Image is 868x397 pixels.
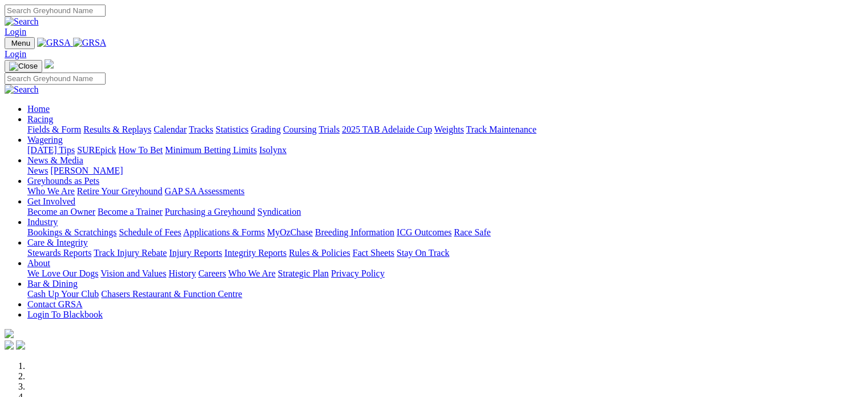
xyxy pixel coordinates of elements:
a: Fact Sheets [353,248,394,258]
a: Contact GRSA [27,299,82,309]
a: Login To Blackbook [27,310,103,319]
img: Search [5,85,39,95]
a: [DATE] Tips [27,145,75,155]
a: Integrity Reports [224,248,286,258]
a: Statistics [216,125,249,134]
a: How To Bet [119,145,163,155]
img: facebook.svg [5,340,14,350]
a: Careers [198,268,226,278]
a: Results & Replays [83,125,151,134]
a: Bar & Dining [27,279,78,288]
a: GAP SA Assessments [165,186,245,196]
button: Toggle navigation [5,60,42,73]
input: Search [5,73,106,85]
img: twitter.svg [16,340,25,350]
a: Vision and Values [100,268,166,278]
a: Rules & Policies [289,248,350,258]
img: Close [9,62,38,71]
div: About [27,268,863,279]
div: Racing [27,125,863,135]
a: 2025 TAB Adelaide Cup [342,125,432,134]
a: Care & Integrity [27,238,88,247]
a: Trials [318,125,340,134]
a: [PERSON_NAME] [50,166,123,175]
a: Login [5,27,26,37]
div: Get Involved [27,207,863,217]
a: Greyhounds as Pets [27,176,99,186]
img: logo-grsa-white.png [5,329,14,338]
a: Coursing [283,125,317,134]
a: Stay On Track [397,248,449,258]
a: History [168,268,196,278]
a: News & Media [27,155,83,165]
a: About [27,258,50,268]
div: News & Media [27,166,863,176]
a: Stewards Reports [27,248,91,258]
a: Become an Owner [27,207,95,216]
a: Race Safe [454,227,490,237]
a: Bookings & Scratchings [27,227,116,237]
a: Injury Reports [169,248,222,258]
a: Isolynx [259,145,286,155]
a: Retire Your Greyhound [77,186,163,196]
a: Applications & Forms [183,227,265,237]
a: Get Involved [27,197,75,206]
a: Tracks [189,125,213,134]
a: News [27,166,48,175]
div: Care & Integrity [27,248,863,258]
a: Privacy Policy [331,268,385,278]
a: Become a Trainer [98,207,163,216]
img: GRSA [37,38,71,48]
a: ICG Outcomes [397,227,451,237]
a: Who We Are [228,268,276,278]
img: Search [5,17,39,27]
a: Schedule of Fees [119,227,181,237]
a: Weights [434,125,464,134]
a: Minimum Betting Limits [165,145,257,155]
img: logo-grsa-white.png [45,59,54,69]
a: Home [27,104,50,114]
div: Wagering [27,145,863,155]
a: Track Injury Rebate [94,248,167,258]
button: Toggle navigation [5,37,35,49]
div: Industry [27,227,863,238]
a: Calendar [154,125,187,134]
a: Wagering [27,135,63,145]
a: MyOzChase [267,227,313,237]
a: Racing [27,114,53,124]
a: Strategic Plan [278,268,329,278]
a: Purchasing a Greyhound [165,207,255,216]
div: Greyhounds as Pets [27,186,863,197]
a: Grading [251,125,281,134]
img: GRSA [73,38,107,48]
a: Syndication [257,207,301,216]
a: Chasers Restaurant & Function Centre [101,289,242,299]
a: Breeding Information [315,227,394,237]
a: Who We Are [27,186,75,196]
div: Bar & Dining [27,289,863,299]
a: Fields & Form [27,125,81,134]
a: Login [5,49,26,59]
a: Cash Up Your Club [27,289,99,299]
a: We Love Our Dogs [27,268,98,278]
input: Search [5,5,106,17]
span: Menu [11,39,30,47]
a: Industry [27,217,58,227]
a: Track Maintenance [466,125,536,134]
a: SUREpick [77,145,116,155]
